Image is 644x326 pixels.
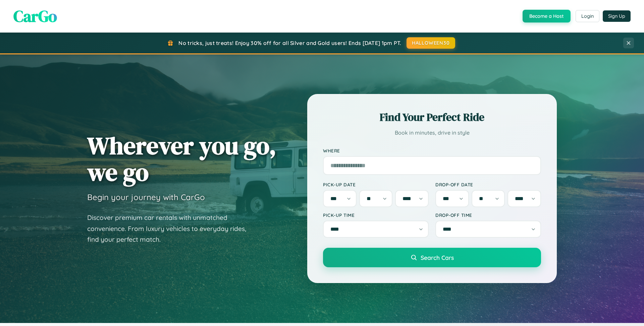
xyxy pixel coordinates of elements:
[323,182,429,187] label: Pick-up Date
[407,37,455,49] button: HALLOWEEN30
[323,248,541,267] button: Search Cars
[421,254,454,261] span: Search Cars
[603,10,631,22] button: Sign Up
[178,40,401,46] span: No tricks, just treats! Enjoy 30% off for all Silver and Gold users! Ends [DATE] 1pm PT.
[323,110,541,125] h2: Find Your Perfect Ride
[523,10,571,22] button: Become a Host
[323,212,429,218] label: Pick-up Time
[87,212,255,245] p: Discover premium car rentals with unmatched convenience. From luxury vehicles to everyday rides, ...
[13,5,57,27] span: CarGo
[435,182,541,187] label: Drop-off Date
[323,148,541,153] label: Where
[435,212,541,218] label: Drop-off Time
[87,192,205,202] h3: Begin your journey with CarGo
[87,132,276,185] h1: Wherever you go, we go
[576,10,599,22] button: Login
[323,128,541,138] p: Book in minutes, drive in style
